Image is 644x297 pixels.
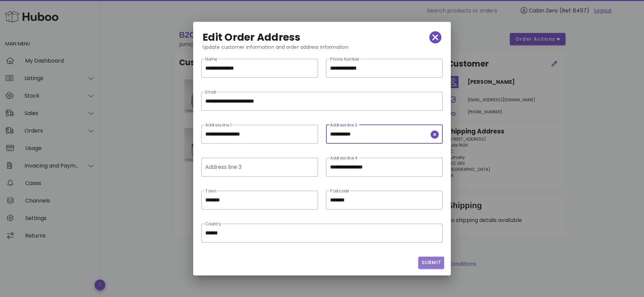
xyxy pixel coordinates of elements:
[205,123,231,128] label: Address line 1
[203,32,301,43] h2: Edit Order Address
[330,57,360,62] label: Phone Number
[205,57,217,62] label: Name
[197,43,447,56] div: Update customer information and order address information
[205,222,221,227] label: Country
[431,131,439,139] button: clear icon
[330,123,357,128] label: Address line 2
[330,189,349,194] label: Postcode
[421,259,441,266] span: Submit
[205,189,216,194] label: Town
[330,156,358,161] label: Address line 4
[205,90,216,95] label: Email
[418,257,444,269] button: Submit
